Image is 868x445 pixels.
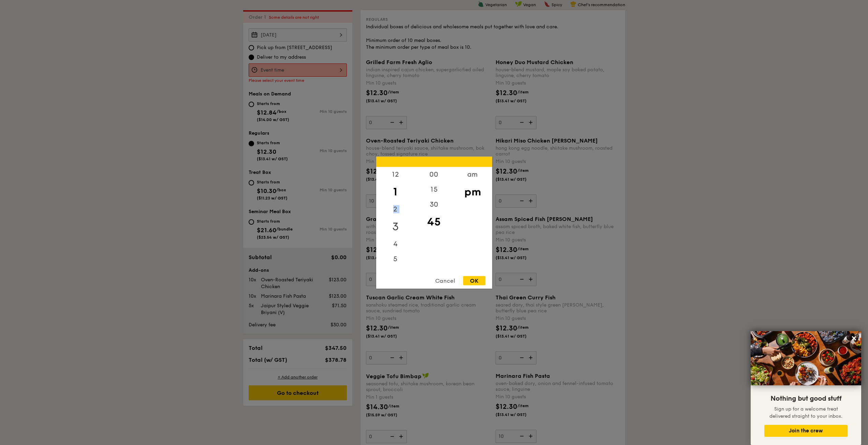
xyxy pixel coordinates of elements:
div: 15 [415,182,453,197]
div: 6 [376,266,415,281]
div: 2 [376,202,415,217]
div: 30 [415,197,453,212]
div: OK [463,276,485,285]
div: am [453,167,492,182]
div: Cancel [428,276,462,285]
span: Sign up for a welcome treat delivered straight to your inbox. [769,406,842,419]
span: Nothing but good stuff [770,395,841,403]
div: pm [453,182,492,202]
div: 12 [376,167,415,182]
div: 4 [376,236,415,251]
div: 3 [376,217,415,236]
div: 45 [415,212,453,232]
button: Join the crew [764,425,848,437]
button: Close [849,333,859,344]
div: 1 [376,182,415,202]
div: 00 [415,167,453,182]
div: 5 [376,251,415,266]
img: DSC07876-Edit02-Large.jpeg [751,331,861,385]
